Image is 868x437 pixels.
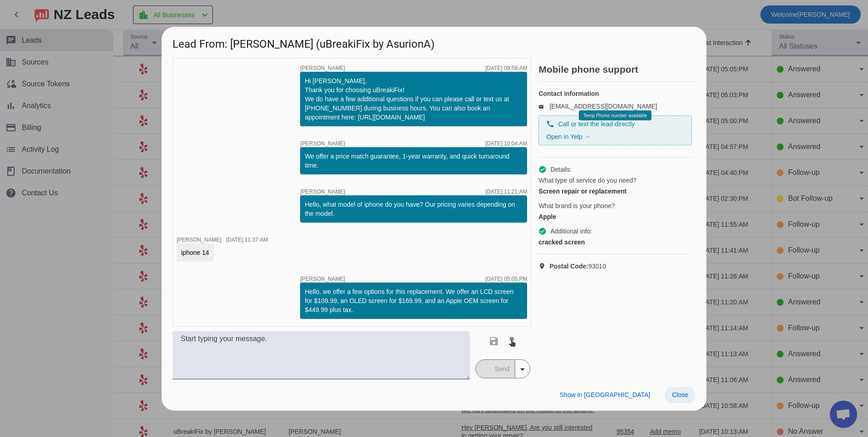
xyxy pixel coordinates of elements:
h4: Contact information [538,89,692,98]
mat-icon: arrow_drop_down [517,364,528,375]
span: [PERSON_NAME] [300,65,345,71]
a: [EMAIL_ADDRESS][DOMAIN_NAME] [549,103,657,110]
div: Apple [538,212,692,221]
mat-icon: touch_app [507,336,518,347]
div: iphone 14 [181,248,209,257]
span: [PERSON_NAME] [300,141,345,146]
div: Screen repair or replacement [538,187,692,196]
div: We offer a price match guarantee, 1-year warranty, and quick turnaround time.​ [305,152,523,170]
h1: Lead From: [PERSON_NAME] (uBreakiFix by AsurionA) [162,27,706,57]
div: [DATE] 09:58:AM [485,65,527,71]
span: Close [672,391,688,398]
h2: Mobile phone support [538,65,695,74]
button: Show in [GEOGRAPHIC_DATA] [552,387,657,403]
mat-icon: check_circle [538,227,547,235]
mat-icon: check_circle [538,165,547,174]
div: [DATE] 11:21:AM [485,189,527,194]
div: cracked screen [538,238,692,247]
span: Details: [550,165,572,174]
button: Close [665,387,695,403]
strong: Postal Code: [549,263,588,270]
span: What type of service do you need? [538,176,636,185]
div: [DATE] 11:37:AM [226,237,268,243]
div: Hi [PERSON_NAME], Thank you for choosing uBreakiFix! We do have a few additional questions if you... [305,76,523,122]
span: Show in [GEOGRAPHIC_DATA] [560,391,650,398]
span: Temp Phone number available [583,113,647,118]
div: [DATE] 05:05:PM [485,276,527,282]
div: [DATE] 10:04:AM [485,141,527,146]
span: [PERSON_NAME] [300,276,345,282]
mat-icon: email [538,104,549,109]
span: Additional info: [550,227,592,236]
span: [PERSON_NAME] [300,189,345,194]
span: What brand is your phone? [538,201,615,210]
mat-icon: phone [546,120,554,128]
span: 93010 [549,262,606,271]
mat-icon: location_on [538,263,549,270]
div: Hello, we offer a few options for this replacement. We offer an LCD screen for $109.99, an OLED s... [305,287,523,314]
span: [PERSON_NAME] [177,237,222,243]
span: Call or text the lead directly [558,119,635,129]
div: Hello, what model of iphone do you have? Our pricing varies depending on the model. [305,200,523,218]
a: Open in Yelp → [546,133,590,140]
